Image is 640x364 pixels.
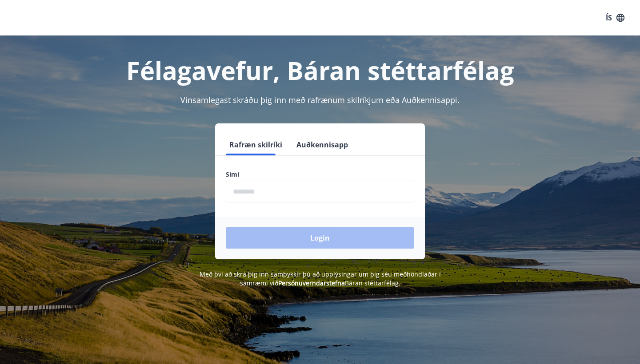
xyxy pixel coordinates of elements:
label: Sími [226,170,414,179]
span: Með því að skrá þig inn samþykkir þú að upplýsingar um þig séu meðhöndlaðar í samræmi við Báran s... [200,270,441,287]
button: Auðkennisapp [293,134,352,155]
span: Vinsamlegast skráðu þig inn með rafrænum skilríkjum eða Auðkennisappi. [180,95,460,105]
a: Persónuverndarstefna [278,279,345,287]
button: ÍS [601,10,629,26]
button: Rafræn skilríki [226,134,286,155]
h1: Félagavefur, Báran stéttarfélag [11,53,629,87]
